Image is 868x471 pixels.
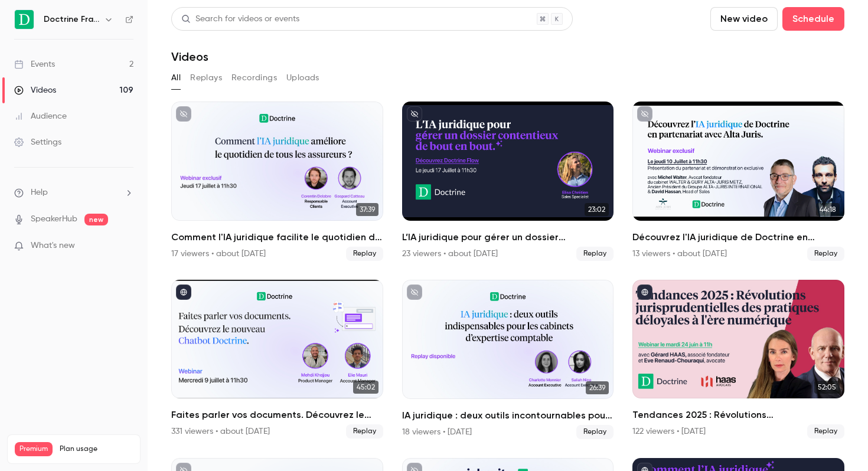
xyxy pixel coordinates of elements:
button: All [171,68,181,87]
button: New video [710,7,778,31]
div: 23 viewers • about [DATE] [402,248,498,260]
div: Events [14,58,55,70]
button: Recordings [231,68,277,87]
a: 23:02L’IA juridique pour gérer un dossier contentieux de bout en bout23 viewers • about [DATE]Replay [402,102,614,261]
li: Découvrez l'IA juridique de Doctrine en partenariat avec le réseau Alta-Juris international. [632,102,844,261]
button: published [637,284,652,300]
h2: Tendances 2025 : Révolutions jurisprudentielles des pratiques déloyales à l'ère numérique [632,408,844,422]
span: Help [31,187,48,199]
h2: IA juridique : deux outils incontournables pour les cabinets d’expertise comptable [402,408,614,423]
div: 331 viewers • about [DATE] [171,426,270,437]
a: 45:02Faites parler vos documents. Découvrez le nouveau Chatbot Doctrine.331 viewers • about [DATE... [171,280,383,439]
h2: L’IA juridique pour gérer un dossier contentieux de bout en bout [402,230,614,244]
span: 26:39 [586,381,609,394]
button: Uploads [286,68,319,87]
button: unpublished [407,284,422,300]
span: Replay [346,424,383,439]
span: Replay [807,424,844,439]
h2: Faites parler vos documents. Découvrez le nouveau Chatbot Doctrine. [171,408,383,422]
h2: Découvrez l'IA juridique de Doctrine en partenariat avec le réseau Alta-Juris international. [632,230,844,244]
li: Faites parler vos documents. Découvrez le nouveau Chatbot Doctrine. [171,280,383,439]
span: What's new [31,240,75,252]
div: Audience [14,110,67,122]
button: Schedule [782,7,844,31]
a: 26:39IA juridique : deux outils incontournables pour les cabinets d’expertise comptable18 viewers... [402,280,614,439]
span: 44:18 [816,203,840,216]
li: Tendances 2025 : Révolutions jurisprudentielles des pratiques déloyales à l'ère numérique [632,280,844,439]
button: unpublished [637,106,652,122]
li: Comment l'IA juridique facilite le quotidien de tous les assureurs ? [171,102,383,261]
span: 52:05 [814,381,840,394]
img: Doctrine France [15,10,34,29]
div: 17 viewers • about [DATE] [171,248,266,260]
iframe: Noticeable Trigger [119,241,133,251]
li: IA juridique : deux outils incontournables pour les cabinets d’expertise comptable [402,280,614,439]
span: Replay [807,247,844,261]
div: Search for videos or events [181,13,299,25]
li: help-dropdown-opener [14,187,133,199]
h6: Doctrine France [44,14,99,25]
h2: Comment l'IA juridique facilite le quotidien de tous les assureurs ? [171,230,383,244]
span: 45:02 [353,381,378,394]
div: 122 viewers • [DATE] [632,426,706,437]
div: Settings [14,136,61,148]
span: Replay [346,247,383,261]
div: 13 viewers • about [DATE] [632,248,727,260]
button: Replays [190,68,222,87]
button: unpublished [407,106,422,122]
span: Premium [15,442,53,456]
a: 37:39Comment l'IA juridique facilite le quotidien de tous les assureurs ?17 viewers • about [DATE... [171,102,383,261]
div: 18 viewers • [DATE] [402,426,472,438]
a: SpeakerHub [31,213,77,225]
span: 37:39 [356,203,378,216]
span: Plan usage [60,444,133,454]
span: new [84,214,108,225]
button: unpublished [176,106,191,122]
span: Replay [576,425,614,439]
section: Videos [171,7,844,464]
span: 23:02 [585,203,609,216]
li: L’IA juridique pour gérer un dossier contentieux de bout en bout [402,102,614,261]
a: 52:05Tendances 2025 : Révolutions jurisprudentielles des pratiques déloyales à l'ère numérique122... [632,280,844,439]
h1: Videos [171,50,208,64]
div: Videos [14,84,56,96]
a: 44:18Découvrez l'IA juridique de Doctrine en partenariat avec le réseau Alta-Juris international.... [632,102,844,261]
span: Replay [576,247,614,261]
button: published [176,284,191,300]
